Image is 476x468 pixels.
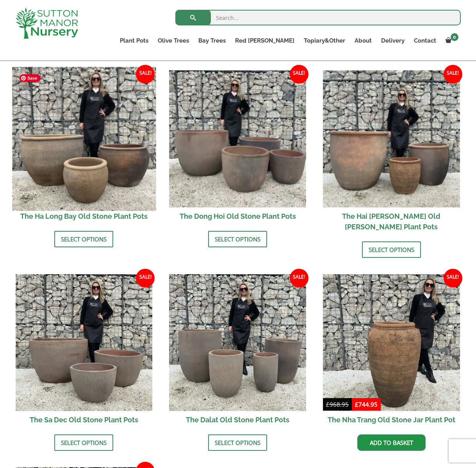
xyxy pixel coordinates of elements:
[299,35,350,46] a: Topiary&Other
[355,400,358,408] span: £
[362,241,421,258] a: Select options for “The Hai Phong Old Stone Plant Pots”
[323,207,460,236] h2: The Hai [PERSON_NAME] Old [PERSON_NAME] Plant Pots
[54,434,113,451] a: Select options for “The Sa Dec Old Stone Plant Pots”
[208,231,267,247] a: Select options for “The Dong Hoi Old Stone Plant Pots”
[175,10,461,25] input: Search...
[169,274,306,429] a: Sale! The Dalat Old Stone Plant Pots
[16,274,153,429] a: Sale! The Sa Dec Old Stone Plant Pots
[208,434,267,451] a: Select options for “The Dalat Old Stone Plant Pots”
[169,207,306,225] h2: The Dong Hoi Old Stone Plant Pots
[16,8,78,39] img: logo
[16,70,153,225] a: Sale! The Ha Long Bay Old Stone Plant Pots
[16,274,153,411] img: The Sa Dec Old Stone Plant Pots
[323,274,460,429] a: Sale! The Nha Trang Old Stone Jar Plant Pot
[169,411,306,429] h2: The Dalat Old Stone Plant Pots
[169,70,306,207] img: The Dong Hoi Old Stone Plant Pots
[323,411,460,429] h2: The Nha Trang Old Stone Jar Plant Pot
[350,35,376,46] a: About
[290,65,308,84] span: Sale!
[323,70,460,207] img: The Hai Phong Old Stone Plant Pots
[153,35,194,46] a: Olive Trees
[355,400,378,408] bdi: 744.95
[357,434,426,451] a: Add to basket: “The Nha Trang Old Stone Jar Plant Pot”
[444,269,462,288] span: Sale!
[441,35,461,46] a: 0
[54,231,113,247] a: Select options for “The Ha Long Bay Old Stone Plant Pots”
[16,207,153,225] h2: The Ha Long Bay Old Stone Plant Pots
[16,411,153,429] h2: The Sa Dec Old Stone Plant Pots
[323,274,460,411] img: The Nha Trang Old Stone Jar Plant Pot
[444,65,462,84] span: Sale!
[115,35,153,46] a: Plant Pots
[451,33,458,41] span: 0
[169,274,306,411] img: The Dalat Old Stone Plant Pots
[12,67,156,211] img: The Ha Long Bay Old Stone Plant Pots
[194,35,230,46] a: Bay Trees
[326,400,330,408] span: £
[136,65,155,84] span: Sale!
[290,269,308,288] span: Sale!
[409,35,441,46] a: Contact
[326,400,349,408] bdi: 968.95
[136,269,155,288] span: Sale!
[376,35,409,46] a: Delivery
[230,35,299,46] a: Red [PERSON_NAME]
[20,74,41,82] span: Save
[169,70,306,225] a: Sale! The Dong Hoi Old Stone Plant Pots
[323,70,460,236] a: Sale! The Hai [PERSON_NAME] Old [PERSON_NAME] Plant Pots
